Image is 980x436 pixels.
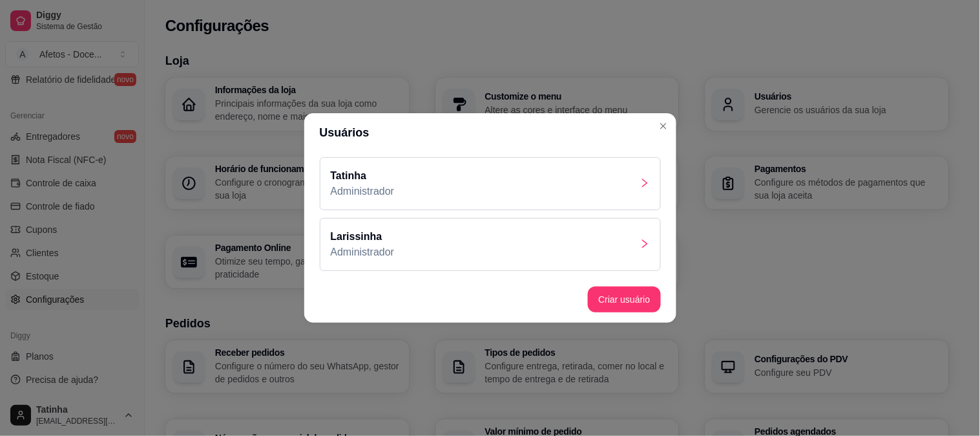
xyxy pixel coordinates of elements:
[653,116,674,136] button: Close
[331,229,395,245] p: Larissinha
[640,239,650,249] span: right
[640,178,650,188] span: right
[331,168,395,184] p: Tatinha
[304,113,676,152] header: Usuários
[331,184,395,199] p: Administrador
[588,287,660,312] button: Criar usuário
[331,245,395,260] p: Administrador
